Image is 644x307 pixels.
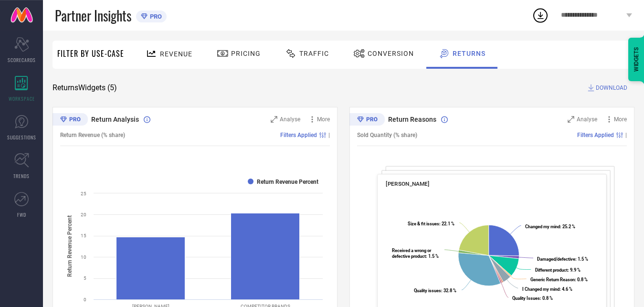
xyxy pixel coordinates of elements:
[408,221,454,226] text: : 22.1 %
[317,116,330,123] span: More
[368,50,414,57] span: Conversion
[513,296,540,301] tspan: Quality Issues
[453,50,486,57] span: Returns
[60,132,125,138] span: Return Revenue (% share)
[530,277,588,282] text: : 0.8 %
[625,132,627,138] span: |
[81,191,86,196] text: 25
[328,132,330,138] span: |
[280,116,300,123] span: Analyse
[53,83,117,93] span: Returns Widgets ( 5 )
[535,267,581,273] text: : 9.9 %
[537,256,588,261] text: : 1.5 %
[81,212,86,217] text: 20
[160,50,192,58] span: Revenue
[231,50,261,57] span: Pricing
[81,233,86,238] text: 15
[537,256,575,261] tspan: Damaged/defective
[84,275,86,281] text: 5
[8,56,36,64] span: SCORECARDS
[513,296,553,301] text: : 0.8 %
[522,286,572,291] text: : 4.6 %
[577,132,614,138] span: Filters Applied
[596,83,627,93] span: DOWNLOAD
[9,95,35,102] span: WORKSPACE
[349,113,385,127] div: Premium
[532,7,549,24] div: Open download list
[66,216,73,277] tspan: Return Revenue Percent
[91,116,139,123] span: Return Analysis
[577,116,597,123] span: Analyse
[257,179,318,185] text: Return Revenue Percent
[17,211,26,218] span: FWD
[392,248,432,259] tspan: Received a wrong or defective product
[7,134,36,141] span: SUGGESTIONS
[53,113,88,127] div: Premium
[386,180,429,187] span: [PERSON_NAME]
[535,267,568,273] tspan: Different product
[530,277,575,282] tspan: Generic Return Reason
[392,248,439,259] text: : 1.5 %
[81,254,86,260] text: 10
[271,116,277,123] svg: Zoom
[299,50,329,57] span: Traffic
[525,223,560,229] tspan: Changed my mind
[525,223,575,229] text: : 25.2 %
[568,116,574,123] svg: Zoom
[280,132,317,138] span: Filters Applied
[55,6,131,25] span: Partner Insights
[13,172,30,180] span: TRENDS
[414,288,441,293] tspan: Quality issues
[414,288,456,293] text: : 32.8 %
[388,116,436,123] span: Return Reasons
[408,221,439,226] tspan: Size & fit issues
[84,297,86,302] text: 0
[148,13,162,20] span: PRO
[522,286,560,291] tspan: I Changed my mind
[357,132,417,138] span: Sold Quantity (% share)
[57,48,124,59] span: Filter By Use-Case
[614,116,627,123] span: More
